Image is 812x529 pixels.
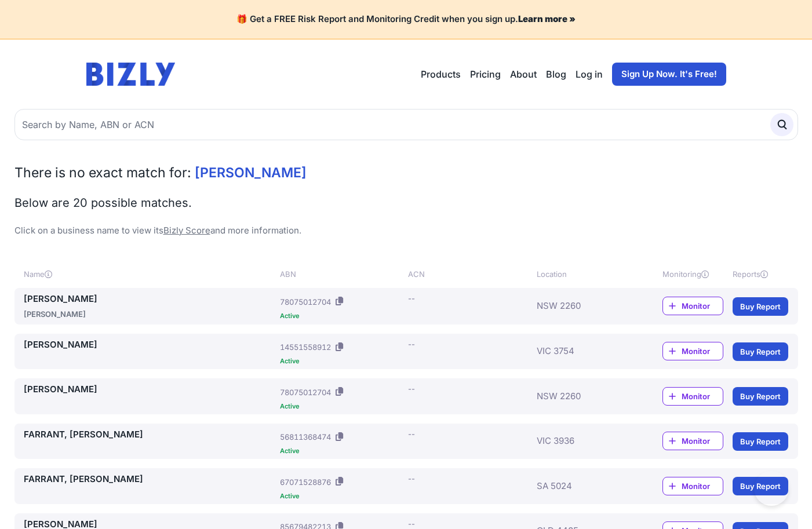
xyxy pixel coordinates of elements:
span: [PERSON_NAME] [195,165,307,181]
div: Active [280,448,403,454]
a: [PERSON_NAME] [24,293,276,306]
a: Buy Report [733,387,788,406]
div: 78075012704 [280,386,331,398]
div: 56811368474 [280,431,331,443]
span: Monitor [682,480,723,492]
p: Click on a business name to view its and more information. [14,224,798,238]
div: Name [24,268,276,280]
span: Monitor [682,391,723,402]
a: Blog [546,67,566,81]
div: Monitoring [662,268,723,280]
span: Monitor [682,300,723,312]
div: -- [408,383,415,395]
a: Learn more » [518,13,576,24]
a: Monitor [662,342,723,360]
div: 78075012704 [280,296,331,308]
div: Active [280,493,403,499]
div: 67071528876 [280,476,331,488]
a: [PERSON_NAME] [24,383,276,396]
div: -- [408,428,415,440]
h4: 🎁 Get a FREE Risk Report and Monitoring Credit when you sign up. [14,14,798,25]
a: FARRANT, [PERSON_NAME] [24,473,276,486]
span: Monitor [682,345,723,357]
span: Below are 20 possible matches. [14,196,192,210]
div: VIC 3936 [537,428,628,455]
a: Sign Up Now. It's Free! [612,63,726,86]
div: Active [280,358,403,364]
a: Bizly Score [163,225,210,236]
a: [PERSON_NAME] [24,338,276,352]
a: Buy Report [733,342,788,361]
a: Buy Report [733,432,788,451]
a: About [510,67,537,81]
div: Reports [733,268,788,280]
div: NSW 2260 [537,293,628,320]
a: Monitor [662,387,723,406]
button: Products [421,67,461,81]
a: FARRANT, [PERSON_NAME] [24,428,276,442]
a: Monitor [662,432,723,450]
div: ABN [280,268,403,280]
a: Buy Report [733,477,788,495]
div: Active [280,313,403,319]
a: Log in [576,67,603,81]
a: Monitor [662,477,723,495]
a: Pricing [470,67,501,81]
div: NSW 2260 [537,383,628,410]
div: -- [408,473,415,484]
div: SA 5024 [537,473,628,499]
div: Location [537,268,628,280]
div: ACN [408,268,531,280]
div: Active [280,403,403,410]
div: -- [408,338,415,350]
iframe: Toggle Customer Support [754,471,789,506]
a: Buy Report [733,297,788,316]
span: There is no exact match for: [14,165,191,181]
a: Monitor [662,297,723,315]
span: Monitor [682,435,723,447]
div: [PERSON_NAME] [24,308,276,320]
div: 14551558912 [280,341,331,353]
div: VIC 3754 [537,338,628,365]
div: -- [408,293,415,304]
input: Search by Name, ABN or ACN [14,109,798,140]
